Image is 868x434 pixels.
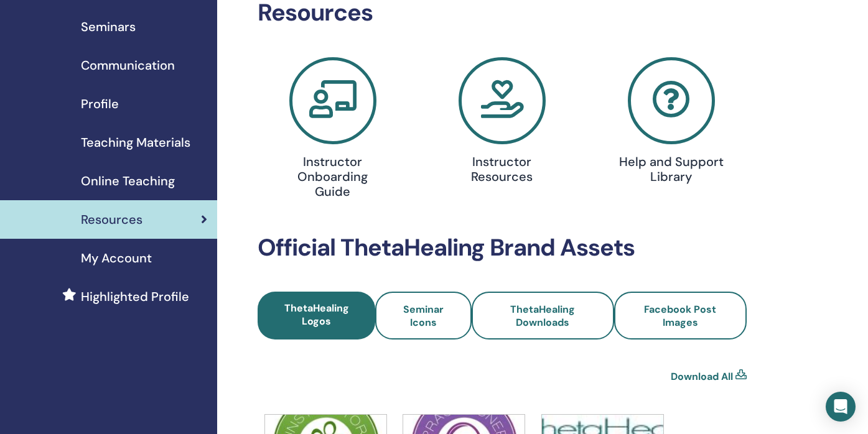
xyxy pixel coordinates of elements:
[671,369,733,384] a: Download All
[284,302,349,328] span: ThetaHealing Logos
[472,292,614,339] a: ThetaHealing Downloads
[81,210,142,229] span: Resources
[81,17,136,36] span: Seminars
[81,133,190,152] span: Teaching Materials
[644,303,716,329] span: Facebook Post Images
[81,249,152,267] span: My Account
[258,292,376,339] a: ThetaHealing Logos
[448,154,556,184] h4: Instructor Resources
[256,57,410,204] a: Instructor Onboarding Guide
[510,303,575,329] span: ThetaHealing Downloads
[403,303,444,329] span: Seminar Icons
[81,287,189,306] span: Highlighted Profile
[375,292,472,339] a: Seminar Icons
[81,95,119,113] span: Profile
[594,57,749,189] a: Help and Support Library
[425,57,579,189] a: Instructor Resources
[617,154,726,184] h4: Help and Support Library
[614,292,747,339] a: Facebook Post Images
[81,172,175,190] span: Online Teaching
[279,154,387,199] h4: Instructor Onboarding Guide
[81,56,175,75] span: Communication
[258,234,747,262] h2: Official ThetaHealing Brand Assets
[826,392,856,422] div: Open Intercom Messenger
